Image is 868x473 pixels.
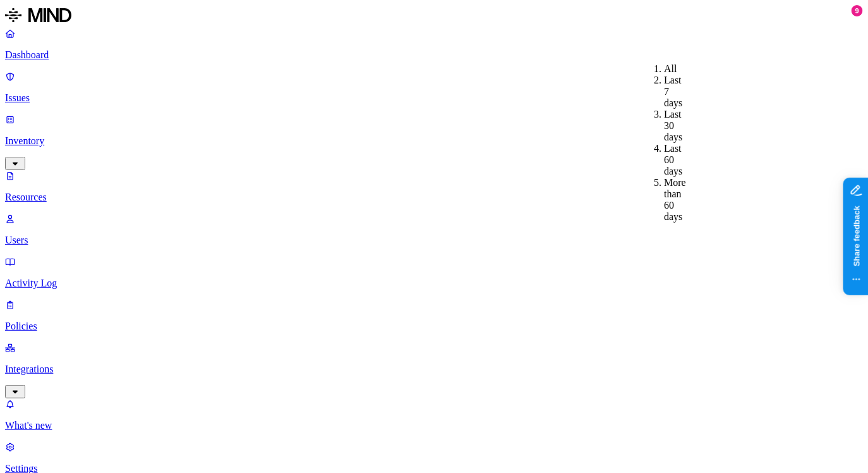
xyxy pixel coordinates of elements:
a: Inventory [5,114,863,168]
p: Users [5,235,863,246]
p: Policies [5,321,863,332]
a: MIND [5,5,863,28]
img: MIND [5,5,71,25]
a: Dashboard [5,28,863,61]
a: Resources [5,170,863,203]
a: Integrations [5,342,863,396]
a: Issues [5,71,863,104]
p: What's new [5,420,863,431]
p: Issues [5,92,863,104]
p: Inventory [5,135,863,147]
p: Resources [5,192,863,203]
div: 9 [852,5,863,16]
p: Dashboard [5,49,863,61]
p: Activity Log [5,278,863,289]
a: Policies [5,299,863,332]
a: What's new [5,398,863,431]
p: Integrations [5,364,863,375]
a: Activity Log [5,256,863,289]
a: Users [5,213,863,246]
